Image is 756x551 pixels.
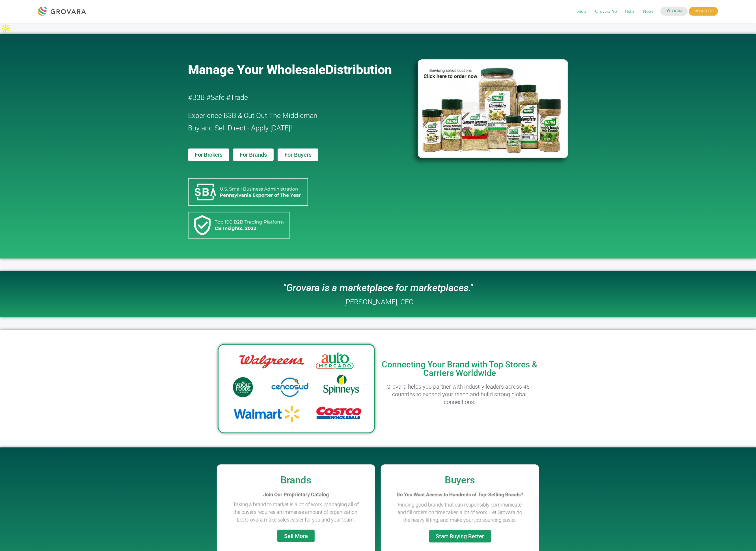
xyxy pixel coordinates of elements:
span: Buy and Sell Direct - Apply [DATE]! [188,124,292,132]
span: Manage Your Wholesale [188,62,325,77]
a: For Brands [233,148,273,161]
a: Manage Your WholesaleDistribution [188,62,409,77]
i: "Grovara is a marketplace for marketplaces." [283,282,473,294]
span: For Brokers [195,152,223,158]
a: Start Buying Better [429,530,491,543]
a: News [639,8,658,15]
p: Finding good brands that can responsibly communicate and fill orders on time takes a lot of work.... [395,501,525,524]
h2: -[PERSON_NAME], CEO [342,298,414,305]
span: News [639,6,658,17]
span: REGISTER [689,7,718,16]
h2: Buyers [384,475,536,485]
h2: Brands [220,475,372,485]
span: For Buyers [284,152,312,158]
a: GrovaraPro [591,8,621,15]
a: Help [621,8,638,15]
span: Sell More [284,533,308,539]
span: Shop [573,6,590,17]
a: LOGIN [660,7,688,16]
span: Help [621,6,638,17]
span: Distribution [325,62,392,77]
span: Experience B3B & Cut Out The Middleman [188,111,317,120]
p: Taking a brand to market is a lot of work. Managing all of the buyers requires an immense amount ... [231,501,361,524]
span: For Brands [240,152,267,158]
a: Shop [573,8,590,15]
h2: #B3B #Safe #Trade [188,91,385,104]
span: Do You Want Access to Hundreds of Top-Selling Brands? [397,492,523,498]
h2: Connecting Your Brand with Top Stores & Carriers Worldwide [381,360,539,377]
span: Start Buying Better [436,533,484,539]
a: For Buyers [278,148,318,161]
a: For Brokers [188,148,229,161]
a: Sell More [277,530,315,542]
h2: Grovara helps you partner with industry leaders across 45+ countries to expand your reach and bui... [381,383,539,406]
b: Join Our Proprietary Catalog [263,492,329,498]
span: GrovaraPro [591,6,621,17]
